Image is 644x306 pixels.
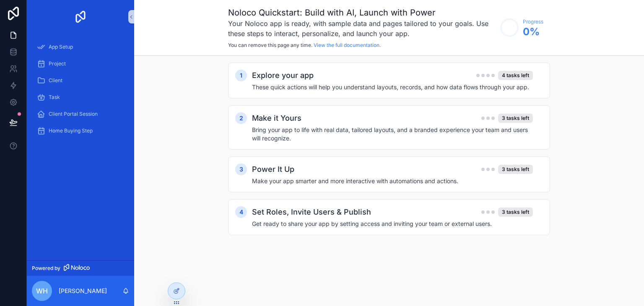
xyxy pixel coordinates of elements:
p: [PERSON_NAME] [59,287,107,295]
span: Home Buying Step [49,127,93,134]
a: Powered by [27,260,134,276]
a: Task [32,90,129,105]
img: App logo [74,10,87,23]
a: Home Buying Step [32,123,129,138]
span: Powered by [32,265,60,272]
a: App Setup [32,39,129,54]
h3: Your Noloco app is ready, with sample data and pages tailored to your goals. Use these steps to i... [228,18,496,39]
h1: Noloco Quickstart: Build with AI, Launch with Power [228,7,496,18]
span: Client Portal Session [49,111,98,117]
a: View the full documentation. [314,42,381,48]
a: Client [32,73,129,88]
span: You can remove this page any time. [228,42,312,48]
a: Project [32,56,129,71]
span: Task [49,94,60,101]
span: Project [49,60,66,67]
div: scrollable content [27,34,134,149]
span: App Setup [49,44,73,50]
span: Progress [523,18,543,25]
a: Client Portal Session [32,106,129,122]
span: 0 % [523,25,543,39]
span: WH [36,286,48,296]
span: Client [49,77,62,84]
